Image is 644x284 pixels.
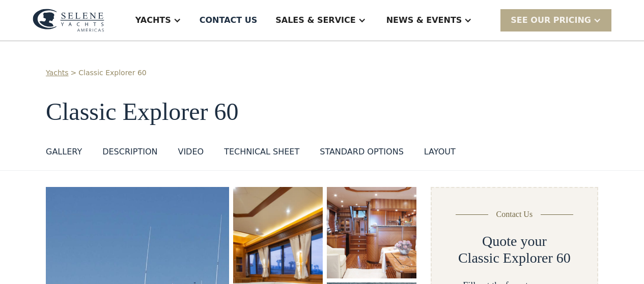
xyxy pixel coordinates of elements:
[511,14,591,26] div: SEE Our Pricing
[200,14,258,26] div: Contact US
[224,146,299,162] a: Technical sheet
[224,146,299,158] div: Technical sheet
[71,68,77,78] div: >
[424,146,456,158] div: layout
[424,146,456,162] a: layout
[46,99,598,125] h1: Classic Explorer 60
[320,146,404,158] div: standard options
[78,68,146,78] a: Classic Explorer 60
[386,14,462,26] div: News & EVENTS
[178,146,204,162] a: VIDEO
[500,9,611,31] div: SEE Our Pricing
[46,68,69,78] a: Yachts
[275,14,355,26] div: Sales & Service
[178,146,204,158] div: VIDEO
[327,187,416,278] a: open lightbox
[458,249,571,267] h2: Classic Explorer 60
[496,208,533,220] div: Contact Us
[135,14,171,26] div: Yachts
[46,146,82,158] div: GALLERY
[320,146,404,162] a: standard options
[482,233,547,250] h2: Quote your
[102,146,157,158] div: DESCRIPTION
[46,146,82,162] a: GALLERY
[33,9,104,32] img: logo
[102,146,157,162] a: DESCRIPTION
